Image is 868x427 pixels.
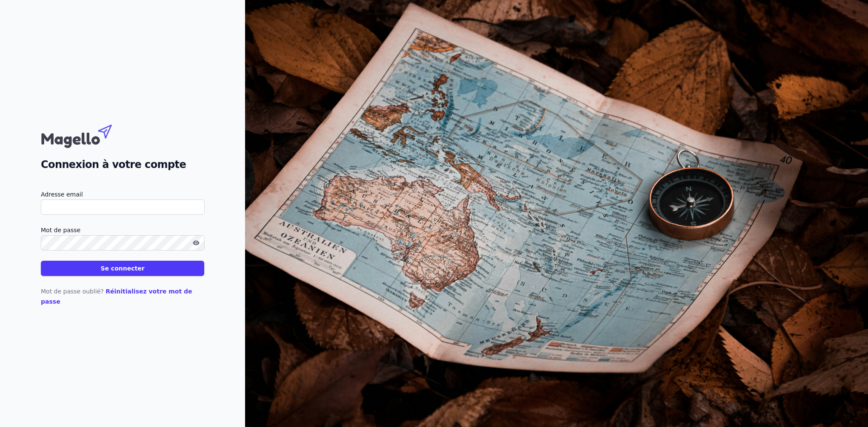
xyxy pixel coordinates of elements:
label: Mot de passe [41,225,204,235]
img: Magello [41,120,130,150]
a: Réinitialisez votre mot de passe [41,288,192,305]
label: Adresse email [41,189,204,199]
h2: Connexion à votre compte [41,157,204,172]
button: Se connecter [41,261,204,276]
p: Mot de passe oublié? [41,286,204,307]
